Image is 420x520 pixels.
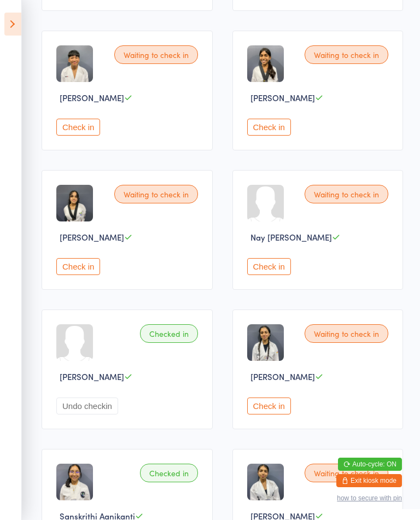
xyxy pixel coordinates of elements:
[56,258,100,275] button: Check in
[250,371,315,382] span: [PERSON_NAME]
[247,398,291,414] button: Check in
[140,464,198,482] div: Checked in
[247,45,284,82] img: image1747041067.png
[114,45,198,64] div: Waiting to check in
[305,324,388,343] div: Waiting to check in
[305,45,388,64] div: Waiting to check in
[56,185,93,221] img: image1747041656.png
[337,494,402,502] button: how to secure with pin
[60,371,124,382] span: [PERSON_NAME]
[250,92,315,103] span: [PERSON_NAME]
[60,92,124,103] span: [PERSON_NAME]
[114,185,198,203] div: Waiting to check in
[247,324,284,361] img: image1747213532.png
[247,119,291,136] button: Check in
[250,231,332,243] span: Nay [PERSON_NAME]
[305,464,388,482] div: Waiting to check in
[56,119,100,136] button: Check in
[247,258,291,275] button: Check in
[336,474,402,487] button: Exit kiosk mode
[305,185,388,203] div: Waiting to check in
[56,398,118,414] button: Undo checkin
[56,45,93,82] img: image1747041014.png
[338,458,402,471] button: Auto-cycle: ON
[56,464,93,500] img: image1748423545.png
[247,464,284,500] img: image1747041269.png
[60,231,124,243] span: [PERSON_NAME]
[140,324,198,343] div: Checked in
